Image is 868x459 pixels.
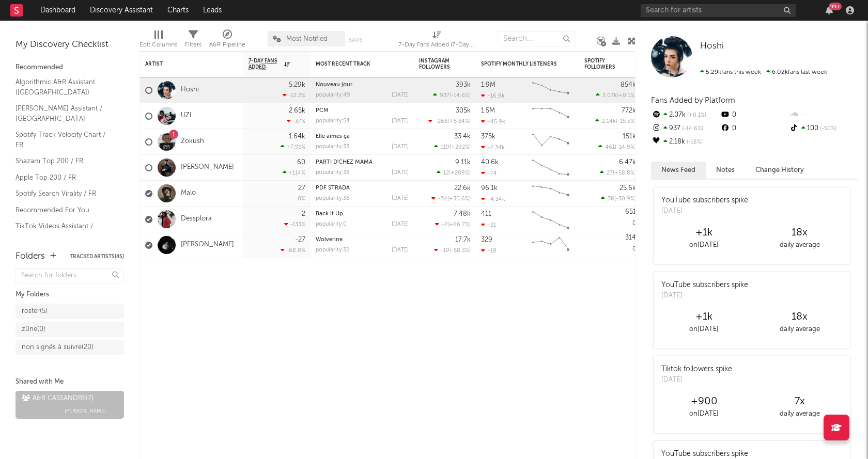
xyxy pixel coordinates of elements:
div: -74 [481,170,497,177]
span: 119 [441,145,450,150]
div: +114 % [283,169,305,176]
div: ( ) [600,169,636,176]
div: PDF STRADA [316,185,409,191]
div: A&R Pipeline [209,26,245,56]
span: +5.34 % [450,119,469,124]
a: [PERSON_NAME] Assistant / [GEOGRAPHIC_DATA] [16,103,114,124]
a: Apple Top 200 / FR [16,172,114,183]
svg: Chart title [528,129,574,155]
div: Artist [145,61,223,67]
div: -133 % [284,221,305,228]
div: roster ( 5 ) [22,305,48,318]
div: 651 [625,209,636,215]
span: -58.3 % [451,248,469,254]
div: 329 [481,236,492,243]
div: Recommended [16,61,124,74]
a: Recommended For You [16,204,114,216]
div: ( ) [601,195,636,202]
svg: Chart title [528,232,574,258]
div: popularity: 38 [316,170,350,176]
div: 1.64k [289,133,305,140]
div: 393k [456,82,471,88]
div: 6.47k [619,159,636,166]
div: 100 [789,122,858,135]
div: popularity: 54 [316,118,350,124]
div: 772k [622,107,636,114]
span: -50 % [818,126,836,132]
div: z0ne ( 0 ) [22,323,45,336]
a: Wolverine [316,237,343,243]
div: Back it Up [316,211,409,217]
div: ( ) [437,169,471,176]
a: Zokush [181,137,204,146]
div: 33.4k [454,133,471,140]
div: -2.34k [481,144,505,151]
div: 18 x [752,311,847,323]
span: +66.7 % [449,222,469,228]
div: -21 [481,221,496,228]
a: z0ne(0) [16,322,124,337]
div: -16.9k [481,92,505,99]
a: Spotify Search Virality / FR [16,188,114,199]
a: Hoshi [181,86,199,94]
div: 0 [584,232,636,258]
div: Filters [185,39,202,51]
a: A&R CASSANDRE(7)[PERSON_NAME] [16,391,124,419]
span: +209 % [451,170,469,176]
div: -- [789,108,858,122]
span: -18 % [685,139,703,145]
div: ( ) [434,247,471,254]
a: Hoshi [700,41,724,52]
a: Dessplora [181,215,212,224]
div: 151k [623,133,636,140]
div: 2.65k [289,107,305,114]
div: Nouveau jour [316,82,409,88]
span: 937 [440,93,450,99]
div: Edit Columns [139,39,177,51]
a: [PERSON_NAME] [181,241,234,249]
div: +7.91 % [281,144,305,150]
input: Search for artists [641,4,796,17]
span: +292 % [451,145,469,150]
div: Most Recent Track [316,61,393,67]
div: 18 x [752,227,847,239]
div: ( ) [596,92,636,99]
button: 99+ [826,6,833,14]
div: -68.8 % [281,247,305,254]
div: daily average [752,323,847,336]
div: -4.34k [481,196,505,202]
div: [DATE] [392,170,409,176]
div: 5.29k [289,82,305,88]
div: on [DATE] [656,408,752,420]
div: -45.9k [481,118,505,125]
div: 7-Day Fans Added (7-Day Fans Added) [398,39,476,51]
a: Spotify Track Velocity Chart / FR [16,129,114,150]
div: 0 % [298,196,305,202]
span: -15.5 % [617,119,634,124]
div: +1k [656,311,752,323]
div: Folders [16,250,45,263]
div: 7 x [752,395,847,408]
div: 314 [625,234,636,241]
div: Spotify Followers [584,58,621,70]
div: [DATE] [392,92,409,98]
a: non signés à suivre(20) [16,340,124,355]
div: Shared with Me [16,376,124,388]
span: -19 [441,248,450,254]
div: popularity: 32 [316,247,349,253]
div: Elle aimes ça [316,134,409,139]
div: +900 [656,395,752,408]
div: daily average [752,239,847,251]
span: 461 [605,145,615,150]
a: UZI [181,112,192,120]
div: ( ) [434,144,471,150]
div: 1.9M [481,82,495,88]
div: on [DATE] [656,323,752,336]
div: 22.6k [454,185,471,192]
a: Nouveau jour [316,82,352,88]
div: Wolverine [316,237,409,243]
a: PDF STRADA [316,185,350,191]
div: popularity: 38 [316,196,350,201]
span: -14.9 % [616,145,634,150]
span: -34 [438,196,447,202]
